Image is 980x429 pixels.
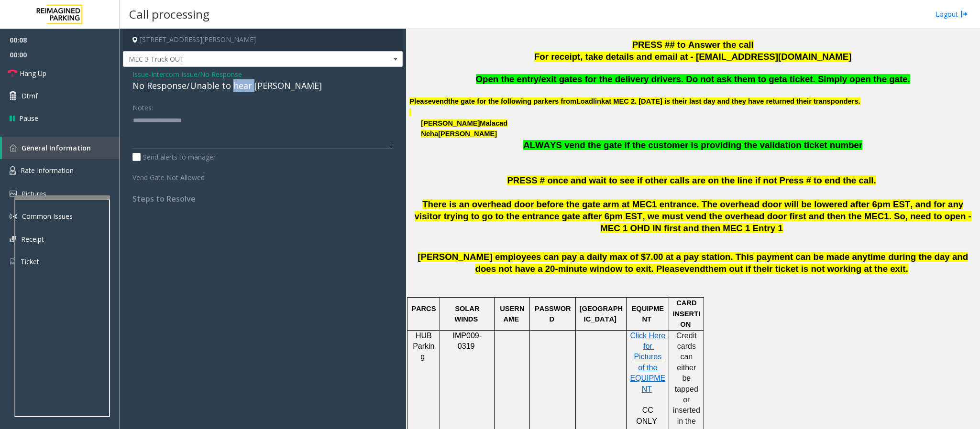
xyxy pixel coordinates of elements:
label: Vend Gate Not Allowed [130,169,241,182]
h3: Call processing [124,2,214,26]
span: vend [432,97,448,106]
span: Rate Information [21,166,74,175]
a: Logout [936,9,968,19]
span: Malacad [480,119,507,128]
span: EQUIPMENT [632,305,664,323]
span: Pause [19,113,38,123]
span: CARD INSERTION [672,299,700,328]
span: [PERSON_NAME] employees can pay a daily max of $7.00 at a pay station. This payment can be made a... [418,252,968,274]
span: CC ONLY [636,406,657,425]
span: ALWAYS vend the gate if the customer is providing the validation ticket number [523,140,862,150]
a: General Information [2,137,120,159]
span: PRESS # once and wait to see if other calls are on the line if not Press # to end the call. [507,175,876,185]
img: 'icon' [10,236,16,242]
span: Pictures [22,189,46,198]
span: [PERSON_NAME] [438,130,497,138]
span: Dtmf [22,91,38,101]
span: a ticket. Simply open the gate. [782,74,910,84]
span: Click Here for Pictures of the EQUIPMENT [630,332,667,393]
span: PARCS [411,305,436,312]
span: PASSWORD [535,305,571,323]
h4: Steps to Resolve [132,194,393,204]
div: No Response/Unable to hear [PERSON_NAME] [132,79,393,92]
span: PRESS ## to Answer the call [632,40,754,50]
img: 'icon' [10,166,16,175]
span: For receipt, take details and email at - [EMAIL_ADDRESS][DOMAIN_NAME] [534,52,851,62]
span: the gate for the following parkers from [448,97,576,105]
a: Click Here for Pictures of the EQUIPMENT [630,332,667,393]
span: . [905,264,908,274]
span: Please [409,97,431,105]
span: Neha [421,130,438,138]
span: USERNAME [500,305,524,323]
span: Hang Up [20,68,46,78]
img: 'icon' [10,144,17,151]
label: Send alerts to manager [132,152,216,162]
span: [PERSON_NAME] [421,119,480,127]
span: MEC 3 Truck OUT [123,52,347,67]
span: Issue [132,69,149,79]
span: Loadlink [576,97,605,106]
span: - [149,70,242,79]
span: HUB Parking [413,332,434,361]
img: logout [960,9,968,19]
label: Notes: [132,99,153,113]
span: [GEOGRAPHIC_DATA] [580,305,623,323]
span: SOLAR WINDS [454,305,481,323]
span: Intercom Issue/No Response [151,69,242,79]
h4: [STREET_ADDRESS][PERSON_NAME] [123,29,403,51]
span: at MEC 2. [DATE] is their last day and they have returned their transponders. [605,97,860,105]
img: 'icon' [10,191,17,197]
span: There is an overhead door before the gate arm at MEC1 entrance. The overhead door will be lowered... [415,199,971,233]
span: vend [684,264,705,274]
span: General Information [22,143,91,152]
span: them out if their ticket is not working at the exit [705,264,906,274]
img: 'icon' [10,257,16,266]
span: Open the entry/exit gates for the delivery drivers. Do not ask them to get [476,74,782,84]
img: 'icon' [10,213,17,220]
